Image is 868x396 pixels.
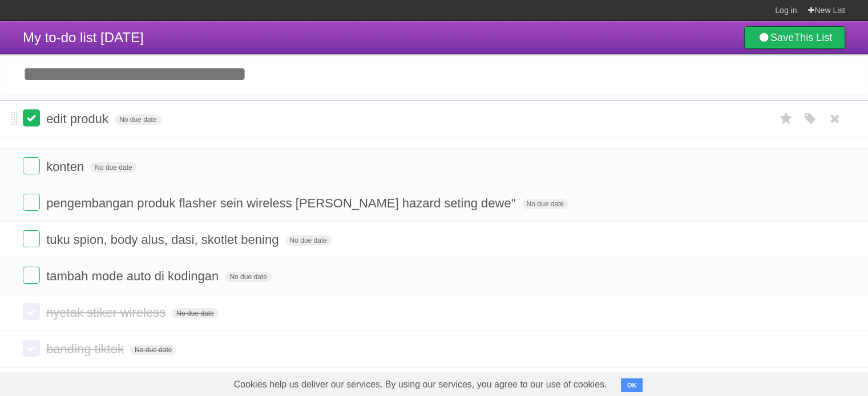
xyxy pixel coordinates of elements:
span: No due date [522,199,568,209]
a: SaveThis List [744,26,845,49]
span: No due date [225,272,271,282]
span: konten [46,160,87,174]
label: Done [23,109,40,126]
span: tambah mode auto di kodingan [46,269,221,283]
span: edit produk [46,112,111,126]
span: tuku spion, body alus, dasi, skotlet bening [46,232,281,247]
span: No due date [115,115,161,125]
label: Done [23,303,40,320]
span: banding tiktok [46,342,127,356]
span: pengembangan produk flasher sein wireless [PERSON_NAME] hazard seting dewe" [46,196,518,210]
span: No due date [285,235,332,246]
span: No due date [90,162,136,173]
b: This List [794,32,832,43]
span: Cookies help us deliver our services. By using our services, you agree to our use of cookies. [223,373,619,396]
span: No due date [130,345,176,355]
button: OK [621,378,643,392]
label: Done [23,194,40,211]
span: My to-do list [DATE] [23,30,144,45]
span: nyetak stiker wireless [46,305,168,320]
label: Done [23,267,40,284]
span: No due date [172,308,218,319]
label: Done [23,157,40,174]
label: Star task [776,109,797,128]
label: Done [23,340,40,357]
label: Done [23,230,40,247]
